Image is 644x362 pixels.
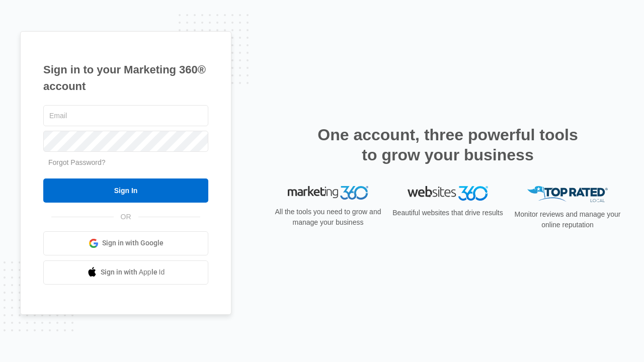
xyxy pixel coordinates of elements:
[314,125,581,165] h2: One account, three powerful tools to grow your business
[43,105,208,126] input: Email
[391,208,504,218] p: Beautiful websites that drive results
[288,186,368,200] img: Marketing 360
[43,260,208,285] a: Sign in with Apple Id
[43,231,208,255] a: Sign in with Google
[408,186,488,201] img: Websites 360
[511,209,624,230] p: Monitor reviews and manage your online reputation
[102,238,164,248] span: Sign in with Google
[48,158,106,166] a: Forgot Password?
[43,178,208,203] input: Sign In
[527,186,608,203] img: Top Rated Local
[114,212,138,222] span: OR
[101,267,165,278] span: Sign in with Apple Id
[43,61,208,95] h1: Sign in to your Marketing 360® account
[272,207,384,228] p: All the tools you need to grow and manage your business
